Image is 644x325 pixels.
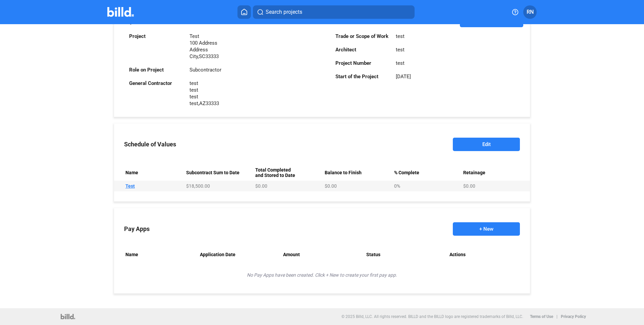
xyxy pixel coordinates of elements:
div: General Contractor [129,80,183,87]
button: + New [453,222,520,236]
td: $0.00 [253,181,322,191]
th: Application Date [197,249,280,260]
th: % Complete [391,165,461,181]
button: Search projects [253,5,415,19]
img: Billd Company Logo [107,7,134,17]
td: $18,500.00 [183,181,253,191]
span: AZ [199,100,206,106]
div: Schedule of Values [124,141,176,148]
div: Project Number [335,60,389,66]
div: Address [190,46,219,53]
td: $0.00 [461,181,530,191]
span: SC [199,53,205,59]
div: 100 Address [190,40,219,46]
div: test [190,93,219,100]
th: Name [114,249,197,260]
div: Pay Apps [124,226,150,232]
div: No Pay Apps have been created. Click + New to create your first pay app. [114,267,530,283]
div: Test [190,33,219,40]
th: Total Completed and Stored to Date [253,165,322,181]
th: Amount [280,249,364,260]
p: © 2025 Billd, LLC. All rights reserved. BILLD and the BILLD logo are registered trademarks of Bil... [341,314,523,319]
img: logo [61,314,75,319]
p: | [556,314,557,319]
span: 33333 [205,53,219,59]
td: Test [114,181,183,191]
th: Balance to Finish [322,165,391,181]
div: Start of the Project [335,73,389,80]
td: $0.00 [322,181,391,191]
th: Actions [447,249,530,260]
span: RN [527,8,534,16]
b: Terms of Use [530,314,553,319]
div: test [190,87,219,93]
div: [DATE] [396,73,411,80]
div: Role on Project [129,66,183,73]
th: Subcontract Sum to Date [183,165,253,181]
th: Retainage [461,165,530,181]
td: 0% [391,181,461,191]
th: Status [364,249,447,260]
span: City, [190,53,199,59]
button: Edit [453,138,520,151]
div: Subcontractor [190,66,221,73]
div: Architect [335,46,389,53]
div: test [396,33,405,40]
span: Search projects [266,8,302,16]
span: test, [190,100,199,106]
span: 33333 [206,100,219,106]
b: Privacy Policy [561,314,586,319]
button: RN [523,5,537,19]
th: Name [114,165,183,181]
div: test [190,80,219,87]
div: Trade or Scope of Work [335,33,389,40]
div: test [396,60,405,66]
div: test [396,46,405,53]
div: Project [129,33,183,40]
